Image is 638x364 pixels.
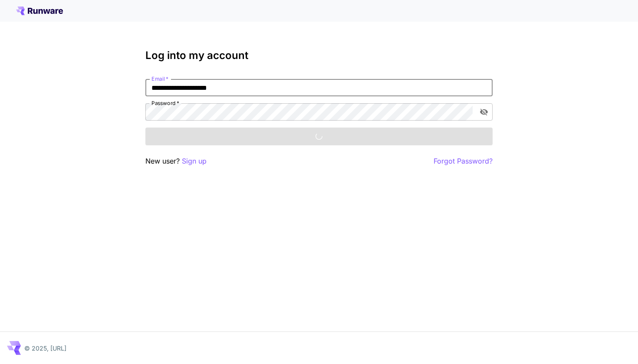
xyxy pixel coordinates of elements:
[24,344,66,353] p: © 2025, [URL]
[145,156,207,167] p: New user?
[151,75,168,82] label: Email
[476,104,492,120] button: toggle password visibility
[145,49,493,62] h3: Log into my account
[151,99,179,107] label: Password
[434,156,493,167] button: Forgot Password?
[182,156,207,167] button: Sign up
